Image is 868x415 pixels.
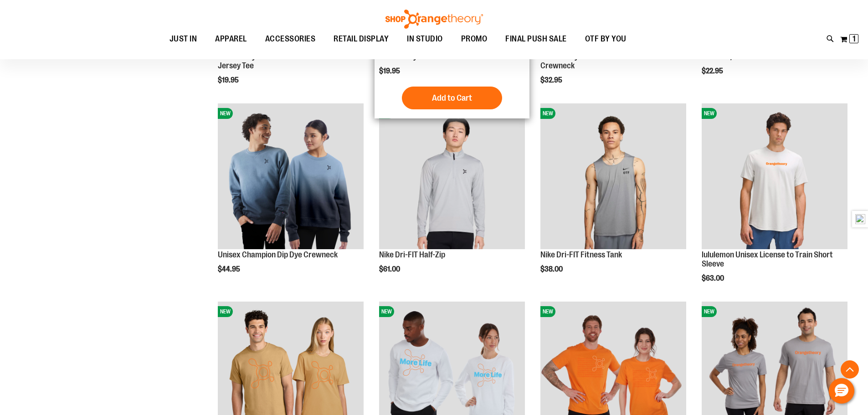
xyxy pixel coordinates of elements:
span: APPAREL [215,29,247,49]
a: Unisex City Customizable Sweat Local Crewneck [540,52,668,70]
a: Unisex Champion Dip Dye CrewneckNEW [218,103,364,251]
span: IN STUDIO [407,29,443,49]
a: lululemon Unisex License to Train Short SleeveNEW [702,103,847,251]
a: IN STUDIO [398,29,452,50]
span: Add to Cart [432,93,472,103]
a: Nike Dri-FIT Half-ZipNEW [379,103,525,251]
span: NEW [702,306,717,317]
div: product [697,99,852,305]
span: NEW [218,108,233,119]
span: JUST IN [169,29,197,49]
span: $63.00 [702,274,725,282]
span: OTF BY YOU [585,29,627,49]
a: ACCESSORIES [256,29,325,50]
span: $32.95 [540,76,564,84]
a: lululemon Unisex License to Train Short Sleeve [702,250,833,268]
span: NEW [218,306,233,317]
button: Add to Cart [402,87,502,109]
span: PROMO [461,29,488,49]
span: $22.95 [702,67,724,75]
a: OTF BY YOU [576,29,636,50]
a: Nike Dri-FIT Fitness TankNEW [540,103,686,251]
img: Nike Dri-FIT Half-Zip [379,103,525,249]
a: Unisex Champion Dip Dye Crewneck [218,250,338,259]
span: $19.95 [218,76,240,84]
span: NEW [702,108,717,119]
span: $61.00 [379,265,401,273]
span: NEW [540,108,555,119]
a: JUST IN [160,29,206,49]
span: NEW [540,306,555,317]
button: Hello, have a question? Let’s chat. [829,378,854,404]
img: Unisex Champion Dip Dye Crewneck [218,103,364,249]
a: RETAIL DISPLAY [324,29,398,50]
span: $19.95 [379,67,401,75]
button: Back To Top [841,360,859,379]
div: product [213,99,368,297]
span: NEW [379,306,394,317]
img: Shop Orangetheory [384,10,484,29]
img: lululemon Unisex License to Train Short Sleeve [702,103,847,249]
a: Unisex City Customizable Sweat Local Jersey Tee [218,52,345,70]
a: APPAREL [206,29,256,50]
a: Nike Dri-FIT Fitness Tank [540,250,622,259]
span: RETAIL DISPLAY [334,29,389,49]
div: product [536,99,691,297]
div: product [375,99,529,297]
span: 1 [853,34,856,43]
span: $44.95 [218,265,241,273]
span: $38.00 [540,265,564,273]
a: PROMO [452,29,497,50]
span: ACCESSORIES [265,29,316,49]
a: FINAL PUSH SALE [496,29,576,50]
span: FINAL PUSH SALE [505,29,567,49]
a: Nike Dri-FIT Half-Zip [379,250,445,259]
img: Nike Dri-FIT Fitness Tank [540,103,686,249]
